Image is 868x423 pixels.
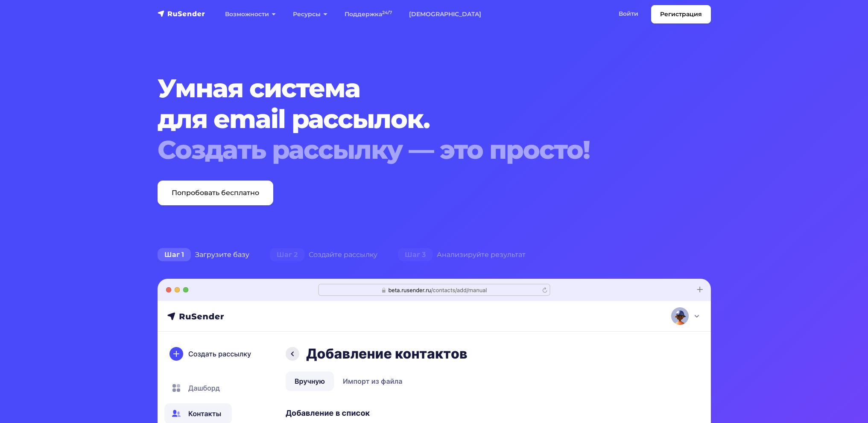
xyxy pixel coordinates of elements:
sup: 24/7 [382,10,392,15]
span: Шаг 2 [270,248,304,262]
a: Возможности [216,6,284,23]
img: RuSender [158,9,205,18]
h1: Умная система для email рассылок. [158,73,664,165]
a: Регистрация [651,5,711,23]
div: Загрузите базу [147,246,260,263]
div: Создайте рассылку [260,246,388,263]
a: Ресурсы [284,6,336,23]
div: Анализируйте результат [388,246,536,263]
span: Шаг 3 [398,248,433,262]
span: Шаг 1 [158,248,191,262]
a: Попробовать бесплатно [158,181,273,205]
a: Войти [610,5,647,23]
a: [DEMOGRAPHIC_DATA] [400,6,490,23]
div: Создать рассылку — это просто! [158,134,664,165]
a: Поддержка24/7 [336,6,400,23]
